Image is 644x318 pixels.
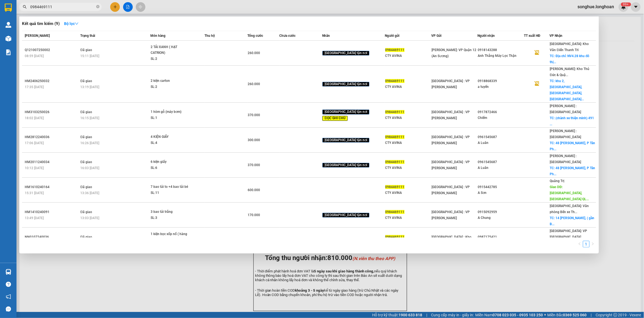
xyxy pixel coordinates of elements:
[96,5,99,8] span: close-circle
[22,21,60,27] h3: Kết quả tìm kiếm ( 9 )
[25,209,79,215] div: HM1410240091
[478,140,524,146] div: A Luân
[75,22,79,26] span: down
[478,190,524,196] div: A Sơn
[151,165,192,171] div: SL: 6
[150,34,165,38] span: Món hàng
[550,67,590,77] span: [PERSON_NAME]: Kho Thủ Đức & Quậ...
[432,160,470,170] span: [GEOGRAPHIC_DATA] : VP [PERSON_NAME]
[151,115,192,121] div: SL: 1
[96,4,99,10] span: close-circle
[385,34,400,38] span: Người gửi
[550,54,590,64] span: TC: Địa chỉ: NV4.28 khu đô thị...
[25,116,44,120] span: 18:02 [DATE]
[280,34,296,38] span: Chưa cước
[478,184,524,190] div: 0915442785
[25,184,79,190] div: HM1610240164
[81,210,92,214] span: Đã giao
[576,241,583,247] li: Previous Page
[385,185,405,189] span: 0984469111
[248,163,260,167] span: 370.000
[478,234,524,240] div: 0987175421
[151,84,192,90] div: SL: 2
[322,34,330,38] span: Nhãn
[478,209,524,215] div: 0915092959
[550,34,563,38] span: VP Nhận
[25,141,44,145] span: 17:06 [DATE]
[385,210,405,214] span: 0984469111
[590,241,596,247] button: right
[578,242,581,246] span: left
[64,21,79,26] strong: Bộ lọc
[151,56,192,62] div: SL: 2
[550,166,595,176] span: TC: 48 [PERSON_NAME], P Tân Ph...
[591,242,595,246] span: right
[550,204,589,214] span: [GEOGRAPHIC_DATA]: Văn phòng Bến xe Th...
[322,138,369,143] span: [GEOGRAPHIC_DATA] tận nơi
[322,116,348,121] span: ĐỌC GHI CHÚ
[550,216,595,226] span: TC: 14 [PERSON_NAME], ( gần B...
[60,19,83,28] button: Bộ lọcdown
[81,235,92,239] span: Đã giao
[550,129,581,139] span: [PERSON_NAME] : [GEOGRAPHIC_DATA]
[81,141,99,145] span: 16:26 [DATE]
[385,215,431,221] div: CTY AVINA
[25,166,44,170] span: 10:12 [DATE]
[478,47,524,53] div: 0918143288
[25,85,44,89] span: 17:35 [DATE]
[322,163,369,168] span: [GEOGRAPHIC_DATA] tận nơi
[30,4,95,10] input: Tìm tên, số ĐT hoặc mã đơn
[81,185,92,189] span: Đã giao
[5,22,11,28] img: warehouse-icon
[478,84,524,90] div: a tuyến
[478,78,524,84] div: 0918868339
[81,191,99,195] span: 13:36 [DATE]
[432,79,470,89] span: [GEOGRAPHIC_DATA] : VP [PERSON_NAME]
[385,135,405,139] span: 0984469111
[432,185,470,195] span: [GEOGRAPHIC_DATA] : VP [PERSON_NAME]
[478,159,524,165] div: 0961545687
[25,109,79,115] div: HM3103250026
[5,269,11,275] img: warehouse-icon
[5,49,11,55] img: solution-icon
[151,109,192,115] div: 1 hòm gỗ (máy bơm)
[478,34,495,38] span: Người nhận
[385,48,405,52] span: 0984469111
[478,165,524,171] div: A Luân
[478,109,524,115] div: 0917872466
[248,213,260,217] span: 170.000
[248,138,260,142] span: 300.000
[6,294,11,299] span: notification
[23,5,27,9] span: search
[248,82,260,86] span: 260.000
[25,191,44,195] span: 15:31 [DATE]
[151,44,192,56] div: 2 TẢI XANH ( HẠT CATRION)
[247,34,263,38] span: Tổng cước
[432,135,470,145] span: [GEOGRAPHIC_DATA] : VP [PERSON_NAME]
[524,34,541,38] span: TT xuất HĐ
[151,209,192,215] div: 3 bao tải trắng
[550,179,565,183] span: Quảng Trị
[248,188,260,192] span: 600.000
[322,213,369,218] span: [GEOGRAPHIC_DATA] tận nơi
[204,34,215,38] span: Thu hộ
[431,34,441,38] span: VP Gửi
[385,165,431,171] div: CTY AVINA
[151,231,192,243] div: 1 kiện bọc xốp nổ ( hàng bóng đèn )
[5,36,11,41] img: warehouse-icon
[478,134,524,140] div: 0961545687
[248,113,260,117] span: 370.000
[81,48,92,52] span: Đã giao
[151,190,192,196] div: SL: 11
[25,134,79,140] div: HM2812240036
[322,110,369,115] span: [GEOGRAPHIC_DATA] tận nơi
[81,116,99,120] span: 16:15 [DATE]
[432,48,476,58] span: [PERSON_NAME]: VP Quận 12 (An Sương)
[248,51,260,55] span: 260.000
[385,235,405,239] span: 0984469111
[151,159,192,165] div: 6 kiện giấy
[385,84,431,90] div: CTY AVINA
[25,47,79,53] div: Q121007250002
[25,159,79,165] div: HM2011240034
[5,4,12,12] img: logo-vxr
